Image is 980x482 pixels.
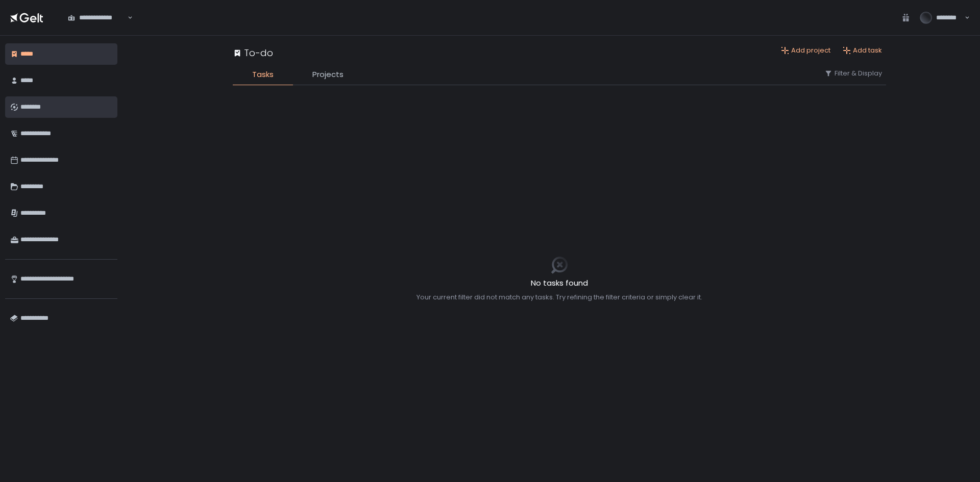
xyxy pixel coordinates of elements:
[416,277,702,289] h2: No tasks found
[233,46,273,60] div: To-do
[843,46,882,55] button: Add task
[312,69,344,81] span: Projects
[126,13,127,23] input: Search for option
[416,293,702,302] div: Your current filter did not match any tasks. Try refining the filter criteria or simply clear it.
[824,69,882,78] button: Filter & Display
[252,69,274,81] span: Tasks
[61,7,133,29] div: Search for option
[781,46,830,55] button: Add project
